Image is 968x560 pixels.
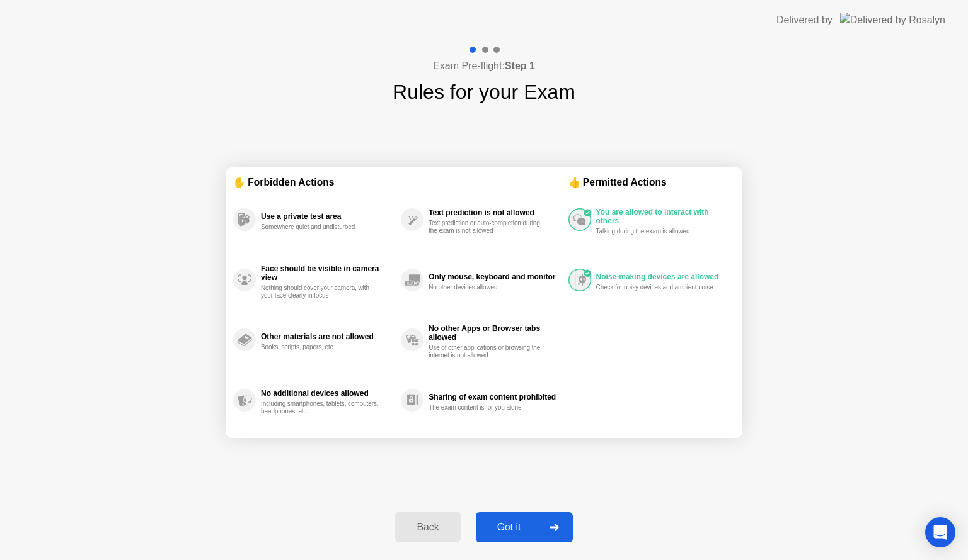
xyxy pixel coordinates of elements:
div: Open Intercom Messenger [925,517,955,547]
div: Other materials are not allowed [261,332,395,341]
div: Sharing of exam content prohibited [429,393,562,401]
img: Delivered by Rosalyn [840,13,945,27]
h1: Rules for your Exam [393,77,575,107]
div: Face should be visible in camera view [261,264,395,282]
div: The exam content is for you alone [429,404,548,412]
div: Use of other applications or browsing the internet is not allowed [429,344,548,359]
div: No other devices allowed [429,284,548,291]
div: You are allowed to interact with others [596,208,729,225]
div: ✋ Forbidden Actions [233,175,568,189]
div: Including smartphones, tablets, computers, headphones, etc. [261,400,380,415]
div: Text prediction or auto-completion during the exam is not allowed [429,220,548,235]
div: Noise-making devices are allowed [596,272,729,281]
div: No other Apps or Browser tabs allowed [429,324,562,342]
div: Only mouse, keyboard and monitor [429,272,562,281]
div: Use a private test area [261,212,395,221]
div: No additional devices allowed [261,389,395,398]
button: Got it [476,512,573,542]
div: Nothing should cover your camera, with your face clearly in focus [261,284,380,300]
b: Step 1 [505,60,535,71]
button: Back [395,512,460,542]
div: Check for noisy devices and ambient noise [596,284,715,291]
div: Somewhere quiet and undisturbed [261,223,380,231]
div: Talking during the exam is allowed [596,228,715,235]
div: Books, scripts, papers, etc [261,344,380,351]
div: Got it [480,522,539,533]
h4: Exam Pre-flight: [433,59,535,74]
div: Delivered by [776,13,833,28]
div: 👍 Permitted Actions [568,175,735,189]
div: Back [399,522,456,533]
div: Text prediction is not allowed [429,208,562,217]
